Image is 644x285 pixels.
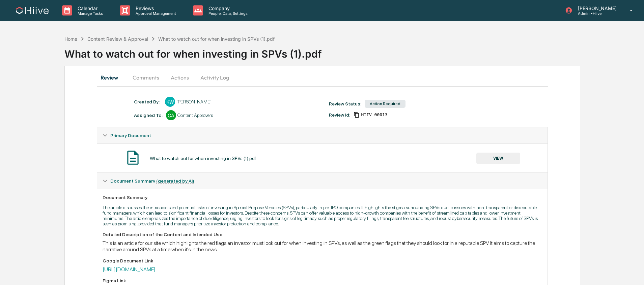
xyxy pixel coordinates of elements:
div: This is an article for our site which highlights the red flags an investor must look out for when... [103,240,542,253]
div: KW [165,97,175,107]
div: CA [166,110,176,120]
u: (generated by AI) [156,178,194,184]
p: Admin • Hiive [572,11,620,16]
div: Primary Document [97,127,547,144]
div: Home [64,36,77,42]
span: Primary Document [110,133,151,138]
div: Created By: ‎ ‎ [134,99,162,104]
div: Detailed Description of the Content and Intended Use [103,232,542,237]
span: a81e13ad-4a87-47f8-88b0-ba256ef6333b [361,112,387,118]
img: logo [16,7,49,14]
button: Actions [165,69,195,86]
button: Activity Log [195,69,234,86]
button: VIEW [476,153,520,164]
div: Figma Link [103,278,542,283]
p: Approval Management [130,11,179,16]
div: Document Summary [103,195,542,200]
button: Comments [127,69,165,86]
p: People, Data, Settings [203,11,251,16]
p: Reviews [130,5,179,11]
iframe: Open customer support [622,263,641,281]
a: [URL][DOMAIN_NAME] [103,266,156,273]
div: What to watch out for when investing in SPVs (1).pdf [158,36,275,42]
p: [PERSON_NAME] [572,5,620,11]
div: [PERSON_NAME] [176,99,212,104]
p: Manage Tasks [72,11,106,16]
button: Review [97,69,127,86]
div: secondary tabs example [97,69,548,86]
div: Content Review & Approval [87,36,148,42]
div: Google Document Link [103,258,542,263]
div: Review Id: [329,112,350,118]
div: Action Required [365,100,405,108]
p: The article discusses the intricacies and potential risks of investing in Special Purpose Vehicle... [103,205,542,226]
div: What to watch out for when investing in SPVs (1).pdf [150,156,256,161]
img: Document Icon [124,149,141,166]
div: Assigned To: [134,113,163,118]
p: Calendar [72,5,106,11]
div: Document Summary (generated by AI) [97,173,547,189]
span: Document Summary [110,178,194,184]
div: Review Status: [329,101,361,106]
p: Company [203,5,251,11]
div: Primary Document [97,144,547,172]
div: What to watch out for when investing in SPVs (1).pdf [64,42,644,60]
div: Content Approvers [177,113,213,118]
